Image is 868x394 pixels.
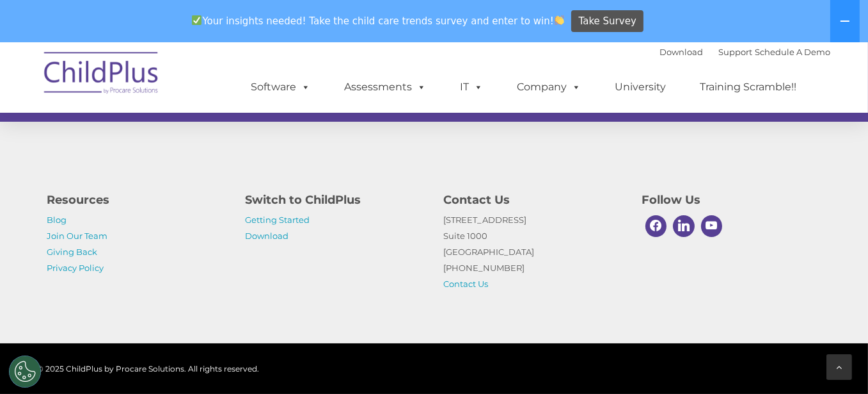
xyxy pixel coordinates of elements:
[332,74,439,100] a: Assessments
[38,364,260,373] span: © 2025 ChildPlus by Procare Solutions. All rights reserved.
[47,215,67,225] a: Blog
[444,191,623,209] h4: Contact Us
[698,212,726,240] a: Youtube
[579,10,636,33] span: Take Survey
[246,231,289,241] a: Download
[47,263,104,273] a: Privacy Policy
[755,47,831,57] a: Schedule A Demo
[444,279,489,289] a: Contact Us
[47,247,98,257] a: Giving Back
[239,74,324,100] a: Software
[192,15,201,25] img: ✅
[555,15,564,25] img: 👏
[660,47,831,57] font: |
[642,191,821,209] h4: Follow Us
[660,47,704,57] a: Download
[9,356,41,388] button: Cookies Settings
[444,212,623,292] p: [STREET_ADDRESS] Suite 1000 [GEOGRAPHIC_DATA] [PHONE_NUMBER]
[688,74,810,100] a: Training Scramble!!
[642,212,670,240] a: Facebook
[246,191,425,209] h4: Switch to ChildPlus
[47,191,226,209] h4: Resources
[670,212,698,240] a: Linkedin
[47,231,108,241] a: Join Our Team
[187,8,570,33] span: Your insights needed! Take the child care trends survey and enter to win!
[38,43,166,107] img: ChildPlus by Procare Solutions
[448,74,496,100] a: IT
[719,47,753,57] a: Support
[246,215,310,225] a: Getting Started
[571,10,643,33] a: Take Survey
[505,74,594,100] a: Company
[603,74,679,100] a: University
